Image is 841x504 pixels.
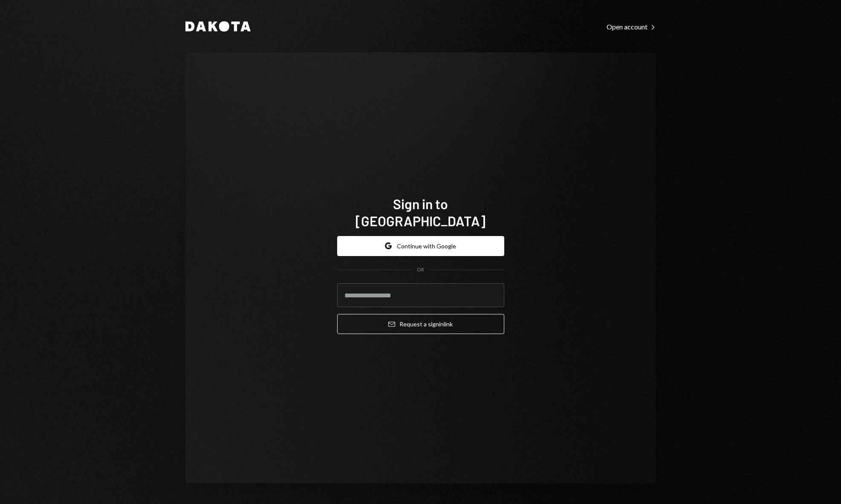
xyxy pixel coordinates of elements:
[337,236,504,256] button: Continue with Google
[607,22,656,31] a: Open account
[607,23,656,31] div: Open account
[337,195,504,229] h1: Sign in to [GEOGRAPHIC_DATA]
[417,266,424,274] div: OR
[337,314,504,334] button: Request a signinlink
